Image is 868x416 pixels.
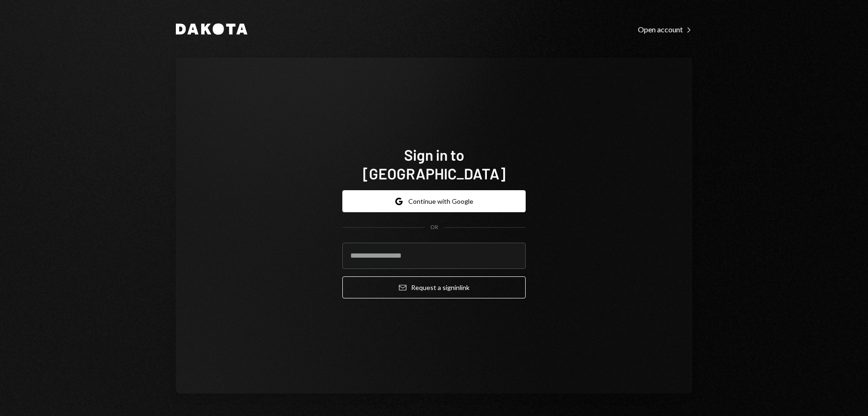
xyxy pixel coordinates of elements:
div: Open account [638,25,692,34]
a: Open account [638,24,692,34]
button: Request a signinlink [342,276,526,298]
div: OR [430,223,438,231]
h1: Sign in to [GEOGRAPHIC_DATA] [342,145,526,183]
button: Continue with Google [342,190,526,212]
